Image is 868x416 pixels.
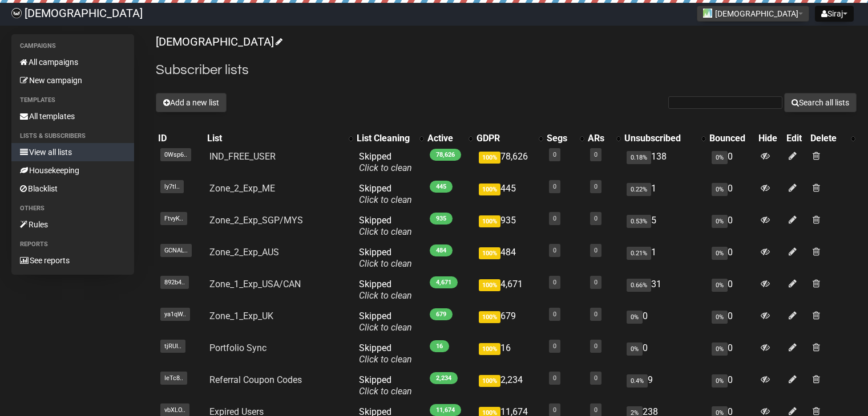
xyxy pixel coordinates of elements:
[11,238,134,251] li: Reports
[594,311,597,318] a: 0
[808,130,857,146] th: Delete: No sort applied, activate to apply an ascending sort
[627,151,651,164] span: 0.18%
[359,258,412,269] a: Click to clean
[160,372,187,385] span: IeTc8..
[359,374,412,397] span: Skipped
[707,370,756,402] td: 0
[479,183,500,195] span: 100%
[11,202,134,215] li: Others
[205,130,354,146] th: List: No sort applied, activate to apply an ascending sort
[430,404,461,416] span: 11,674
[359,322,412,333] a: Click to clean
[359,226,412,237] a: Click to clean
[209,279,301,289] a: Zone_1_Exp_USA/CAN
[160,340,185,353] span: tjRUI..
[627,342,643,356] span: 0%
[697,6,809,22] button: [DEMOGRAPHIC_DATA]
[712,342,728,356] span: 0%
[359,342,412,365] span: Skipped
[359,183,412,205] span: Skipped
[156,130,205,146] th: ID: No sort applied, sorting is disabled
[209,215,303,226] a: Zone_2_Exp_SGP/MYS
[758,133,782,144] div: Hide
[712,151,728,164] span: 0%
[622,146,707,178] td: 138
[627,247,651,260] span: 0.21%
[627,215,651,228] span: 0.53%
[553,374,556,382] a: 0
[622,306,707,338] td: 0
[160,244,192,257] span: GCNAL..
[707,242,756,274] td: 0
[622,130,707,146] th: Unsubscribed: No sort applied, activate to apply an ascending sort
[209,342,267,353] a: Portfolio Sync
[707,338,756,370] td: 0
[359,279,412,301] span: Skipped
[207,133,343,144] div: List
[359,386,412,397] a: Click to clean
[474,242,544,274] td: 484
[594,151,597,158] a: 0
[594,183,597,190] a: 0
[425,130,474,146] th: Active: No sort applied, activate to apply an ascending sort
[594,247,597,254] a: 0
[359,215,412,237] span: Skipped
[786,133,806,144] div: Edit
[359,290,412,301] a: Click to clean
[544,130,586,146] th: Segs: No sort applied, activate to apply an ascending sort
[784,93,857,112] button: Search all lists
[160,212,187,225] span: FtvyK..
[588,133,611,144] div: ARs
[11,39,134,53] li: Campaigns
[479,152,500,164] span: 100%
[479,375,500,387] span: 100%
[477,133,533,144] div: GDPR
[627,311,643,324] span: 0%
[359,194,412,205] a: Click to clean
[707,130,756,146] th: Bounced: No sort applied, sorting is disabled
[553,311,556,318] a: 0
[209,247,279,258] a: Zone_2_Exp_AUS
[11,251,134,270] a: See reports
[553,247,556,254] a: 0
[427,133,463,144] div: Active
[553,406,556,414] a: 0
[359,151,412,173] span: Skipped
[553,342,556,350] a: 0
[209,151,276,162] a: IND_FREE_USER
[11,143,134,161] a: View all lists
[622,338,707,370] td: 0
[430,372,458,384] span: 2,234
[209,183,275,194] a: Zone_2_Exp_ME
[359,311,412,333] span: Skipped
[553,151,556,158] a: 0
[430,276,458,288] span: 4,671
[430,244,453,256] span: 484
[156,93,227,112] button: Add a new list
[586,130,622,146] th: ARs: No sort applied, activate to apply an ascending sort
[160,308,190,321] span: ya1qW..
[624,133,696,144] div: Unsubscribed
[712,183,728,196] span: 0%
[430,308,453,320] span: 679
[474,306,544,338] td: 679
[156,35,281,48] a: [DEMOGRAPHIC_DATA]
[703,9,712,18] img: 1.jpg
[474,146,544,178] td: 78,626
[594,374,597,382] a: 0
[11,180,134,198] a: Blacklist
[156,60,857,80] h2: Subscriber lists
[547,133,574,144] div: Segs
[430,149,461,161] span: 78,626
[479,215,500,227] span: 100%
[474,370,544,402] td: 2,234
[756,130,785,146] th: Hide: No sort applied, sorting is disabled
[160,148,191,161] span: 0Wsp6..
[709,133,754,144] div: Bounced
[474,338,544,370] td: 16
[357,133,414,144] div: List Cleaning
[160,276,189,289] span: 892b4..
[479,311,500,323] span: 100%
[712,374,728,388] span: 0%
[810,133,845,144] div: Delete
